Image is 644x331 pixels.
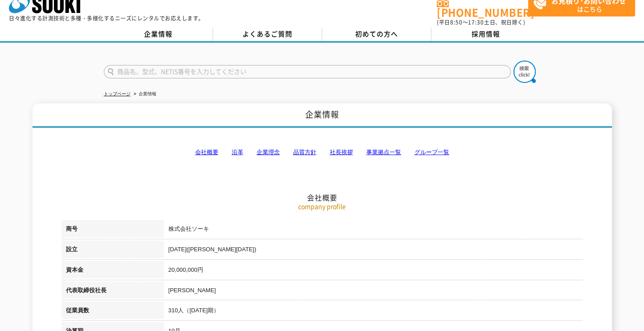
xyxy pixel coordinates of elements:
[431,28,541,41] a: 採用情報
[366,149,401,155] a: 事業拠点一覧
[164,241,583,261] td: [DATE]([PERSON_NAME][DATE])
[62,261,164,282] th: 資本金
[62,220,164,241] th: 商号
[330,149,353,155] a: 社長挨拶
[62,104,583,202] h2: 会社概要
[164,302,583,322] td: 310人（[DATE]期）
[164,282,583,302] td: [PERSON_NAME]
[33,103,612,128] h1: 企業情報
[293,149,316,155] a: 品質方針
[450,18,463,26] span: 8:50
[322,28,431,41] a: 初めての方へ
[164,220,583,241] td: 株式会社ソーキ
[104,65,511,78] input: 商品名、型式、NETIS番号を入力してください
[437,18,525,26] span: (平日 ～ 土日、祝日除く)
[62,241,164,261] th: 設立
[355,29,398,39] span: 初めての方へ
[62,282,164,302] th: 代表取締役社長
[9,16,204,21] p: 日々進化する計測技術と多種・多様化するニーズにレンタルでお応えします。
[104,91,131,96] a: トップページ
[62,302,164,322] th: 従業員数
[513,61,536,83] img: btn_search.png
[232,149,243,155] a: 沿革
[468,18,484,26] span: 17:30
[164,261,583,282] td: 20,000,000円
[104,28,213,41] a: 企業情報
[62,202,583,211] p: company profile
[414,149,449,155] a: グループ一覧
[213,28,322,41] a: よくあるご質問
[257,149,280,155] a: 企業理念
[195,149,218,155] a: 会社概要
[132,90,156,99] li: 企業情報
